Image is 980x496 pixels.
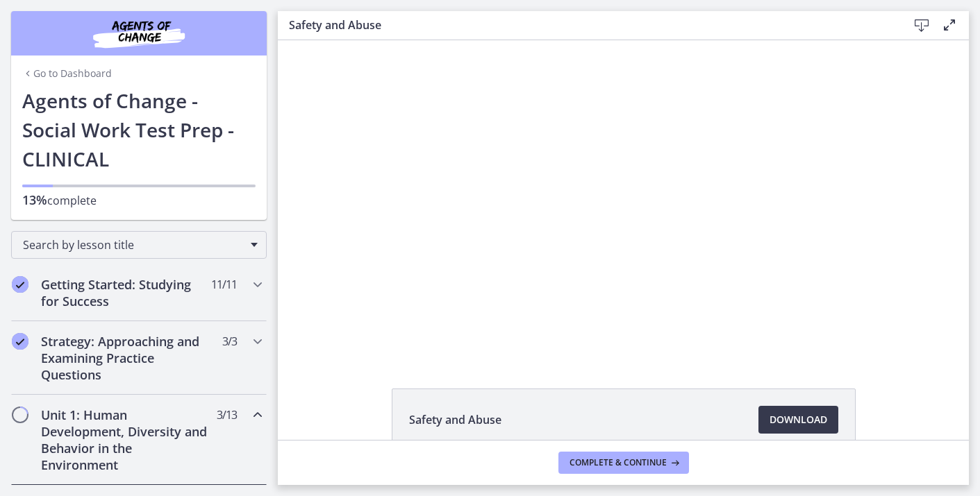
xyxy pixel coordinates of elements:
iframe: Video Lesson [278,40,969,357]
img: Agents of Change [56,17,222,50]
a: Go to Dashboard [22,67,112,80]
h2: Unit 1: Human Development, Diversity and Behavior in the Environment [41,407,210,473]
p: complete [22,191,256,209]
span: 11 / 11 [211,276,237,293]
span: Search by lesson title [23,237,244,253]
span: Safety and Abuse [409,411,501,428]
span: Complete & continue [570,457,667,468]
h1: Agents of Change - Social Work Test Prep - CLINICAL [22,86,256,173]
div: Search by lesson title [11,231,267,259]
a: Download [758,406,838,434]
i: Completed [12,276,28,293]
span: Download [770,411,827,428]
span: 3 / 13 [217,407,237,423]
span: 3 / 3 [222,333,237,350]
span: 13% [22,191,47,208]
h2: Getting Started: Studying for Success [41,276,210,309]
h3: Safety and Abuse [289,17,886,33]
button: Complete & continue [558,452,689,474]
h2: Strategy: Approaching and Examining Practice Questions [41,333,210,383]
i: Completed [12,333,28,350]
